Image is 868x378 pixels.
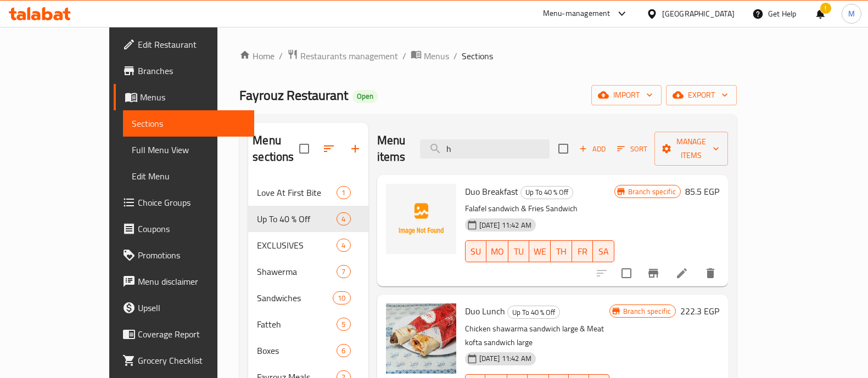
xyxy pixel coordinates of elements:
div: items [337,344,350,357]
span: Restaurants management [300,49,398,63]
span: 1 [337,188,350,198]
a: Choice Groups [114,189,254,216]
a: Menus [411,49,449,63]
span: Coverage Report [138,328,245,341]
span: TH [555,244,567,259]
li: / [402,49,406,63]
div: Up To 40 % Off [520,186,573,199]
span: Grocery Checklist [138,354,245,367]
span: Boxes [257,344,337,357]
a: Upsell [114,295,254,321]
span: export [675,88,728,102]
div: [GEOGRAPHIC_DATA] [662,8,735,20]
h6: 222.3 EGP [680,303,719,319]
span: SA [597,244,609,259]
p: Chicken shawarma sandwich large & Meat kofta sandwich large [465,322,609,349]
span: Select section [552,137,575,160]
span: 5 [337,319,350,330]
a: Edit Restaurant [114,31,254,58]
div: Sandwiches10 [248,285,368,311]
span: Edit Menu [132,170,245,183]
span: Shawerma [257,265,337,278]
span: EXCLUSIVES [257,239,337,252]
button: Branch-specific-item [640,260,667,286]
h6: 85.5 EGP [685,184,719,199]
span: [DATE] 11:42 AM [475,353,536,364]
li: / [453,49,457,63]
span: Select to update [615,262,638,285]
button: delete [697,260,724,286]
button: Sort [614,140,650,157]
span: TU [513,244,525,259]
div: Shawerma7 [248,258,368,285]
span: Sort [617,143,647,155]
div: Open [352,90,378,103]
button: Add section [342,136,368,162]
span: Branch specific [624,187,680,197]
a: Coverage Report [114,321,254,347]
span: Upsell [138,301,245,314]
span: SU [470,244,482,259]
span: M [848,8,855,20]
div: Love At First Bite1 [248,179,368,206]
button: TU [508,240,529,262]
div: items [333,291,350,304]
li: / [279,49,283,63]
button: SU [465,240,486,262]
button: TH [551,240,572,262]
span: Menus [140,91,245,104]
span: Up To 40 % Off [257,212,337,225]
span: Duo Lunch [465,303,505,319]
button: FR [572,240,593,262]
img: Duo Breakfast [386,184,456,254]
span: Choice Groups [138,196,245,209]
span: Sort items [610,140,654,157]
span: FR [576,244,589,259]
span: MO [491,244,504,259]
span: Sandwiches [257,291,333,304]
div: items [337,186,350,199]
input: search [420,139,550,159]
span: Fayrouz Restaurant [239,83,348,108]
button: Add [575,140,610,157]
nav: breadcrumb [239,49,737,63]
span: Sort sections [316,136,342,162]
span: Full Menu View [132,143,245,156]
div: Fatteh5 [248,311,368,337]
div: items [337,212,350,225]
a: Restaurants management [287,49,398,63]
span: import [600,88,653,102]
span: 6 [337,346,350,356]
a: Promotions [114,242,254,268]
button: WE [529,240,551,262]
a: Home [239,49,275,63]
span: Open [352,92,378,101]
div: items [337,239,350,252]
img: Duo Lunch [386,303,456,374]
div: Menu-management [543,7,611,20]
span: Duo Breakfast [465,183,518,200]
div: EXCLUSIVES4 [248,232,368,258]
h2: Menu items [377,132,407,165]
button: Manage items [654,132,728,166]
span: Up To 40 % Off [508,306,559,319]
span: Up To 40 % Off [521,186,573,199]
div: items [337,265,350,278]
button: MO [486,240,508,262]
span: Sections [132,117,245,130]
button: export [666,85,737,105]
span: 4 [337,214,350,224]
span: 10 [333,293,350,303]
span: Add item [575,140,610,157]
span: Sections [462,49,493,63]
a: Branches [114,58,254,84]
div: Up To 40 % Off [507,306,560,319]
span: Menus [424,49,449,63]
span: Fatteh [257,318,337,331]
div: Up To 40 % Off4 [248,206,368,232]
span: Manage items [663,135,719,162]
span: Add [578,143,607,155]
span: Menu disclaimer [138,275,245,288]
